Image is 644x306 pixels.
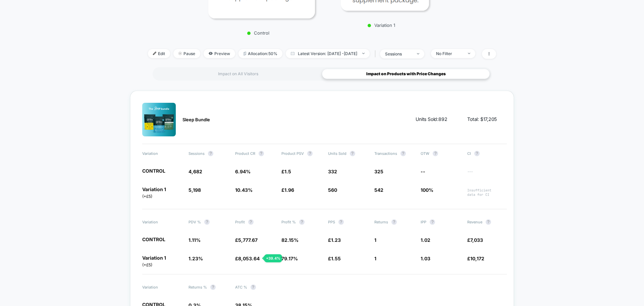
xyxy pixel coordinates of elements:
span: £1.55 [328,256,341,261]
span: 332 [328,169,337,174]
p: Variation 1 [337,23,426,28]
img: end [362,53,365,54]
span: 1.02 [421,237,430,243]
button: ? [391,219,397,225]
button: ? [259,151,264,156]
div: + 39.4 % [264,254,282,262]
span: 79.17% [281,256,298,261]
span: | [373,49,380,59]
span: Profit [235,219,275,225]
span: -- [421,169,425,174]
button: ? [338,219,344,225]
button: ? [208,151,213,156]
span: Profit % [281,219,321,225]
img: end [178,52,182,55]
span: £5,777.67 [235,237,258,243]
span: Sleep Bundle [182,117,210,122]
span: CI [467,151,507,156]
span: 1.03 [421,256,430,261]
span: 4,682 [189,169,202,174]
span: 100% [421,187,433,193]
span: Units Sold [328,151,368,156]
span: IPP [421,219,460,225]
button: ? [474,151,480,156]
img: calendar [291,52,294,55]
div: sessions [385,51,412,56]
span: Pause [173,49,200,58]
span: Preview [204,49,235,58]
img: end [417,53,419,54]
span: Latest Version: [DATE] - [DATE] [286,49,370,58]
div: Impact on Products with Price Changes [322,69,490,79]
span: Insufficient data for CI [467,188,507,199]
span: Variation [142,219,182,225]
span: 82.15% [281,237,299,243]
span: Total: $ 17,205 [467,116,497,123]
button: ? [307,151,313,156]
span: Units Sold: 892 [416,116,447,123]
span: Revenue [467,219,507,225]
div: Impact on All Visitors [154,69,322,79]
span: Variation [142,151,182,156]
img: edit [153,52,156,55]
span: £7,033 [467,237,483,243]
span: Variation 1 [142,255,166,261]
span: Allocation: 50% [238,49,282,58]
span: CONTROL [142,168,165,174]
span: 325 [374,169,383,174]
button: ? [433,151,438,156]
p: ( +£5 ) [142,262,152,267]
button: ? [486,219,491,225]
span: 1 [374,237,376,243]
p: Control [205,30,312,36]
span: 1.11% [189,237,201,243]
img: end [468,53,470,54]
span: £10,172 [467,256,484,261]
span: £8,053.64 [235,256,260,261]
span: £1.23 [328,237,341,243]
img: Sleep Bundle [142,103,176,136]
span: Variation 1 [142,186,166,192]
span: 5,198 [189,187,201,193]
button: ? [400,151,406,156]
span: 1.23% [189,256,203,261]
span: 1 [374,256,376,261]
span: PDV % [189,219,228,225]
span: Transactions [374,151,414,156]
span: OTW [421,151,460,156]
button: ? [430,219,435,225]
span: Variation [142,285,182,290]
span: 10.43% [235,187,253,193]
button: ? [299,219,305,225]
span: 542 [374,187,383,193]
span: Edit [148,49,170,58]
span: £1.96 [281,187,294,193]
img: rebalance [244,52,246,55]
span: CONTROL [142,236,165,242]
span: Sessions [189,151,228,156]
div: No Filter [436,51,463,56]
span: 560 [328,187,337,193]
button: ? [210,285,216,290]
span: PPS [328,219,368,225]
button: ? [251,285,256,290]
span: --- [467,170,507,175]
button: ? [248,219,254,225]
button: ? [350,151,355,156]
span: Returns [374,219,414,225]
span: Product CR [235,151,275,156]
button: ? [204,219,210,225]
span: £1.5 [281,169,291,174]
p: ( +£5 ) [142,194,152,199]
span: Returns % [189,285,228,290]
span: 6.94% [235,169,251,174]
span: ATC % [235,285,275,290]
span: Product PSV [281,151,321,156]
